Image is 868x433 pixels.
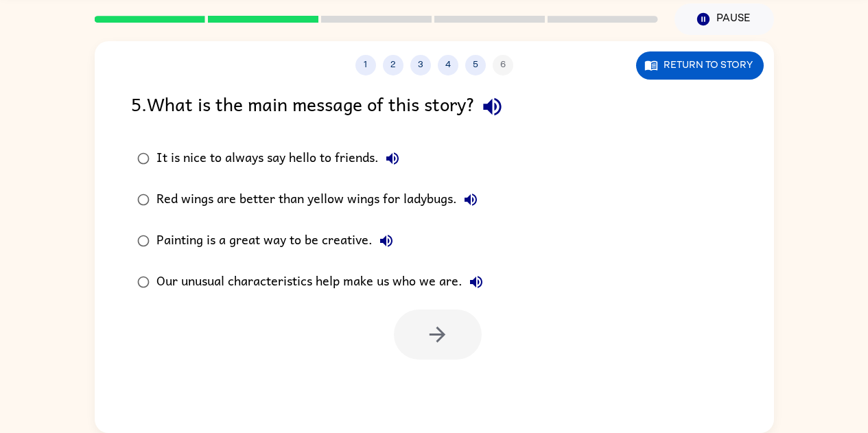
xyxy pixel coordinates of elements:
div: 5 . What is the main message of this story? [131,89,738,124]
button: Return to story [636,51,764,80]
button: Painting is a great way to be creative. [373,227,400,255]
div: Painting is a great way to be creative. [156,227,400,255]
button: 4 [438,55,458,75]
button: Our unusual characteristics help make us who we are. [462,268,490,296]
button: Red wings are better than yellow wings for ladybugs. [457,186,484,213]
div: Red wings are better than yellow wings for ladybugs. [156,186,484,213]
button: 1 [355,55,376,75]
button: It is nice to always say hello to friends. [379,145,406,172]
button: Pause [675,3,774,35]
button: 3 [410,55,431,75]
div: It is nice to always say hello to friends. [156,145,406,172]
button: 5 [465,55,486,75]
button: 2 [383,55,403,75]
div: Our unusual characteristics help make us who we are. [156,268,490,296]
